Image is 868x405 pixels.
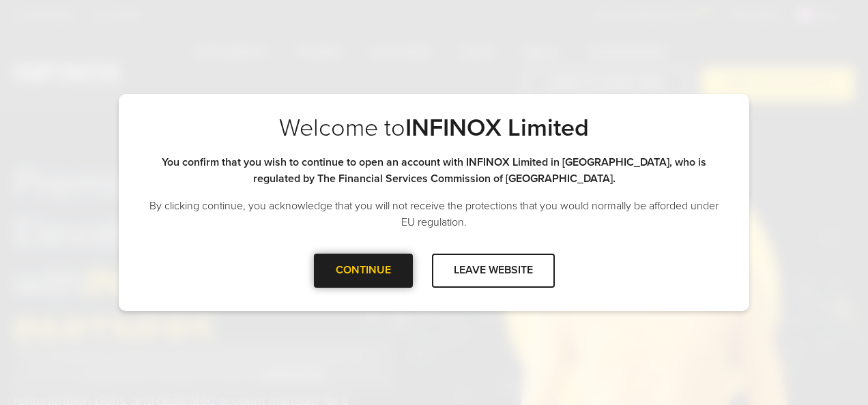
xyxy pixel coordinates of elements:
[146,198,722,230] p: By clicking continue, you acknowledge that you will not receive the protections that you would no...
[162,155,706,185] strong: You confirm that you wish to continue to open an account with INFINOX Limited in [GEOGRAPHIC_DATA...
[405,113,589,142] strong: INFINOX Limited
[314,254,413,287] div: CONTINUE
[146,113,722,143] p: Welcome to
[432,254,555,287] div: LEAVE WEBSITE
